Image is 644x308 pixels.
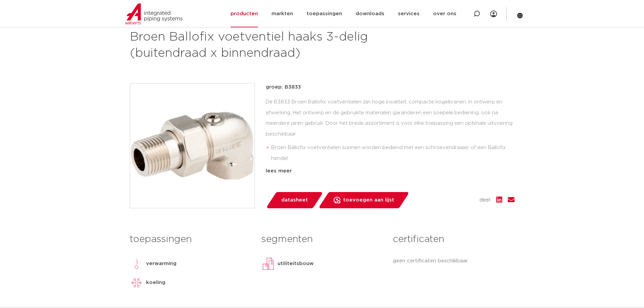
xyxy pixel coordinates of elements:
[393,233,514,246] h3: certificaten
[146,279,165,287] p: koeling
[343,195,394,206] span: toevoegen aan lijst
[281,195,308,206] span: datasheet
[271,164,515,186] li: wij adviseren om Broen Ballofix kogelkranen 2x per jaar open en dicht te draaien om een optimale ...
[393,257,514,265] p: geen certificaten beschikbaar
[266,83,515,91] p: groep: B3833
[271,142,515,164] li: Broen Ballofix voetventielen kunnen worden bediend met een schroevendraaier of een Ballofix hendel
[278,260,314,268] p: utiliteitsbouw
[266,97,515,164] div: De B3833 Broen Ballofix voetventielen zijn hoge kwaliteit, compacte kogelkranen, in ontwerp en af...
[261,233,383,246] h3: segmenten
[130,84,255,208] img: Product Image for Broen Ballofix voetventiel haaks 3-delig (buitendraad x binnendraad)
[146,260,176,268] p: verwarming
[261,257,275,270] img: utiliteitsbouw
[130,257,143,270] img: verwarming
[266,192,323,208] a: datasheet
[266,167,515,175] div: lees meer
[130,276,143,289] img: koeling
[130,29,384,62] h1: Broen Ballofix voetventiel haaks 3-delig (buitendraad x binnendraad)
[479,196,491,204] span: deel:
[130,233,251,246] h3: toepassingen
